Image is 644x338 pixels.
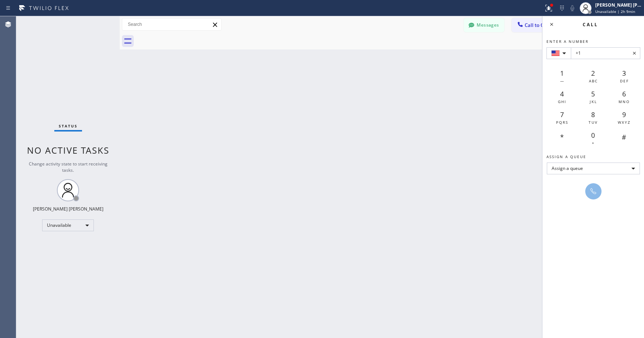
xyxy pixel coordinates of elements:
[464,18,504,32] button: Messages
[567,3,577,13] button: Mute
[591,89,595,98] span: 5
[546,154,586,159] span: Assign a queue
[619,99,630,104] span: MNO
[560,110,564,119] span: 7
[33,206,103,212] div: [PERSON_NAME] [PERSON_NAME]
[591,110,595,119] span: 8
[558,99,566,104] span: GHI
[622,89,626,98] span: 6
[595,2,642,8] div: [PERSON_NAME] [PERSON_NAME]
[622,69,626,78] span: 3
[589,78,598,83] span: ABC
[591,131,595,140] span: 0
[595,9,635,14] span: Unavailable | 2h 9min
[590,99,597,104] span: JKL
[560,89,564,98] span: 4
[29,161,108,173] span: Change activity state to start receiving tasks.
[622,133,626,141] span: #
[591,69,595,78] span: 2
[59,123,78,129] span: Status
[560,69,564,78] span: 1
[592,140,595,146] span: +
[512,18,568,32] button: Call to Customer
[546,39,589,44] span: Enter a number
[27,144,109,156] span: No active tasks
[556,120,568,125] span: PQRS
[560,78,565,83] span: —
[618,120,631,125] span: WXYZ
[122,18,221,30] input: Search
[525,22,563,28] span: Call to Customer
[589,120,598,125] span: TUV
[583,21,598,28] span: Call
[42,219,94,231] div: Unavailable
[622,110,626,119] span: 9
[547,163,640,174] div: Assign a queue
[620,78,629,83] span: DEF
